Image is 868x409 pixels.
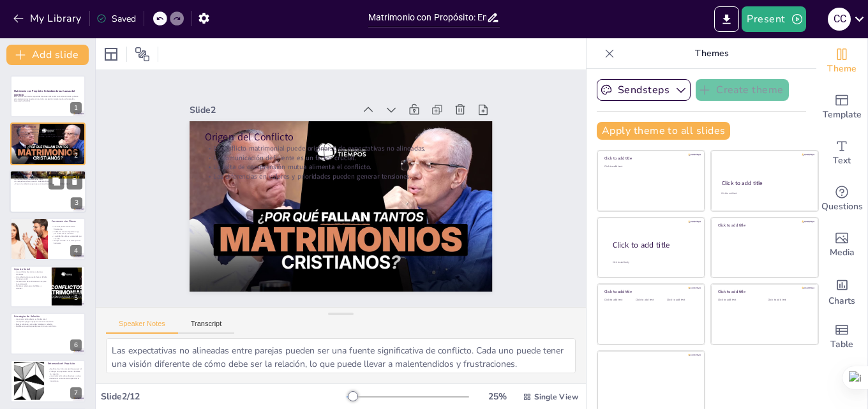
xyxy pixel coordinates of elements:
[604,289,696,294] div: Click to add title
[204,163,477,172] p: La falta de comprensión mutua alimenta el conflicto.
[722,179,807,187] div: Click to add title
[70,102,82,114] div: 1
[14,276,48,280] p: Un ambiente tenso puede llevar a la falta de apoyo social.
[70,387,82,399] div: 7
[827,62,857,76] span: Theme
[106,320,178,334] button: Speaker Notes
[828,8,851,31] div: C C
[597,122,730,140] button: Apply theme to all slides
[14,135,82,138] p: Las diferencias en valores y prioridades pueden generar tensiones.
[48,378,82,382] p: Reflexionar sobre metas compartidas es importante.
[14,323,82,325] p: Buscar soluciones conjuntas fortalece la relación.
[768,299,808,302] div: Click to add text
[71,197,82,209] div: 3
[718,223,809,228] div: Click to add title
[14,315,82,318] p: Estrategias de Solución
[828,294,855,308] span: Charts
[14,271,48,275] p: Los conflictos afectan las relaciones familiares.
[696,79,789,101] button: Create theme
[534,392,578,402] span: Single View
[636,299,664,302] div: Click to add text
[204,130,477,144] p: Origen del Conflicto
[48,375,82,378] p: La comunicación sobre objetivos es clave.
[52,226,82,230] p: El estrés puede manifestarse físicamente.
[13,172,82,175] p: Causas Emocionales
[816,84,867,130] div: Add ready made slides
[830,246,855,260] span: Media
[830,338,853,352] span: Table
[604,165,696,168] div: Click to add text
[52,240,82,244] p: Manejar el estrés es esencial para el bienestar.
[204,172,477,181] p: Las diferencias en valores y prioridades pueden generar tensiones.
[718,289,809,294] div: Click to add title
[14,320,82,323] p: La empatía juega un papel crucial en la resolución.
[10,218,86,260] div: 4
[613,239,694,250] div: Click to add title
[14,285,48,289] p: Mantener relaciones saludables es esencial.
[721,192,806,195] div: Click to add text
[52,219,82,223] p: Consecuencias Físicas
[816,314,867,360] div: Add a table
[14,267,48,271] p: Impacto Social
[10,123,86,165] div: 2
[14,100,82,103] p: Generated with [URL]
[14,325,82,328] p: Establecer acuerdos puede prevenir futuros conflictos.
[14,318,82,321] p: La comunicación abierta es fundamental.
[816,268,867,314] div: Add charts and graphs
[823,108,862,122] span: Template
[10,8,87,29] button: My Library
[49,174,64,189] button: Duplicate Slide
[101,390,347,403] div: Slide 2 / 12
[13,182,82,185] p: Crear un ambiente seguro para compartir sentimientos es fundamental.
[482,390,513,403] div: 25 %
[13,178,82,181] p: La comunicación emocional es vital.
[14,125,82,129] p: Origen del Conflicto
[70,245,82,257] div: 4
[597,79,691,101] button: Sendsteps
[48,368,82,371] p: Reafirmar la visión compartida es esencial.
[828,6,851,32] button: C C
[48,371,82,375] p: Trabajar en proyectos comunes fortalece la conexión.
[14,280,48,285] p: La resolución de conflictos es clave para la salud social.
[742,6,805,32] button: Present
[70,339,82,351] div: 6
[14,133,82,135] p: La falta de comprensión mutua alimenta el conflicto.
[204,144,477,153] p: El conflicto matrimonial puede originarse de expectativas no alineadas.
[14,96,82,100] p: Este taller se centra en comprender las causas del conflicto en el matrimonio y ofrece estrategia...
[178,320,235,334] button: Transcript
[368,8,487,27] input: Insert title
[13,180,82,182] p: La empatía ayuda a prevenir malentendidos.
[604,299,633,302] div: Click to add text
[14,128,82,131] p: El conflicto matrimonial puede originarse de expectativas no alineadas.
[816,130,867,176] div: Add text boxes
[13,175,82,178] p: Las emociones no expresadas pueden acumularse.
[190,104,355,116] div: Slide 2
[10,360,86,402] div: 7
[135,47,150,62] span: Position
[101,44,121,64] div: Layout
[604,156,696,161] div: Click to add title
[96,13,136,25] div: Saved
[70,292,82,304] div: 5
[106,338,576,373] textarea: Las expectativas no alineadas entre parejas pueden ser una fuente significativa de conflicto. Cad...
[10,313,86,355] div: 6
[10,170,86,213] div: 3
[70,150,82,161] div: 2
[667,299,696,302] div: Click to add text
[14,89,75,96] strong: Matrimonio con Propósito: Entendiendo las Causas del Conflicto
[816,176,867,222] div: Get real-time input from your audience
[714,6,739,32] button: Export to PowerPoint
[816,38,867,84] div: Change the overall theme
[204,153,477,163] p: La comunicación deficiente es un factor crucial.
[620,38,804,69] p: Themes
[14,131,82,133] p: La comunicación deficiente es un factor crucial.
[52,230,82,235] p: Problemas de salud pueden surgir por conflictos no resueltos.
[6,45,89,65] button: Add slide
[52,235,82,240] p: La calidad de vida se ve afectada por el estrés.
[613,260,693,264] div: Click to add body
[48,362,82,366] p: Retomando el Propósito
[67,174,82,189] button: Delete Slide
[718,299,758,302] div: Click to add text
[821,200,863,214] span: Questions
[10,265,86,308] div: 5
